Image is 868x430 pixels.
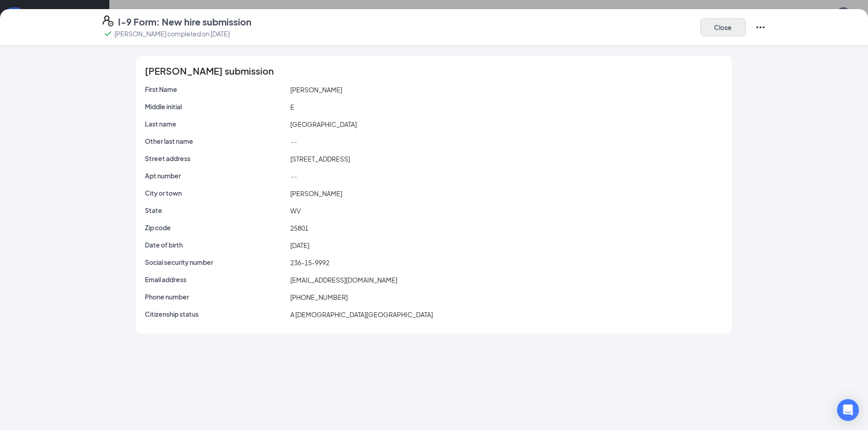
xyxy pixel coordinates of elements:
span: WV [290,207,301,215]
span: A [DEMOGRAPHIC_DATA][GEOGRAPHIC_DATA] [290,310,433,319]
p: Last name [145,119,287,128]
span: E [290,103,294,111]
svg: Ellipses [755,22,766,33]
span: -- [290,137,297,146]
p: Phone number [145,292,287,301]
h4: I-9 Form: New hire submission [118,15,252,28]
span: -- [290,172,297,180]
p: Middle initial [145,102,287,111]
p: Other last name [145,137,287,146]
span: [GEOGRAPHIC_DATA] [290,120,357,128]
span: [DATE] [290,241,309,249]
p: Date of birth [145,240,287,249]
span: [PERSON_NAME] submission [145,66,274,76]
span: [STREET_ADDRESS] [290,155,350,163]
p: Citizenship status [145,309,287,319]
svg: FormI9EVerifyIcon [103,15,113,26]
p: Zip code [145,223,287,232]
p: Apt number [145,171,287,180]
div: Open Intercom Messenger [837,399,859,421]
span: [PERSON_NAME] [290,86,342,94]
span: [PERSON_NAME] [290,189,342,197]
span: [PHONE_NUMBER] [290,293,348,301]
span: [EMAIL_ADDRESS][DOMAIN_NAME] [290,276,397,284]
span: 25801 [290,224,308,232]
p: First Name [145,85,287,94]
p: State [145,206,287,215]
p: City or town [145,188,287,197]
p: [PERSON_NAME] completed on [DATE] [114,29,230,38]
p: Email address [145,275,287,284]
button: Close [700,18,746,36]
svg: Checkmark [103,28,113,39]
p: Street address [145,154,287,163]
span: 236-15-9992 [290,258,329,267]
p: Social security number [145,258,287,267]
